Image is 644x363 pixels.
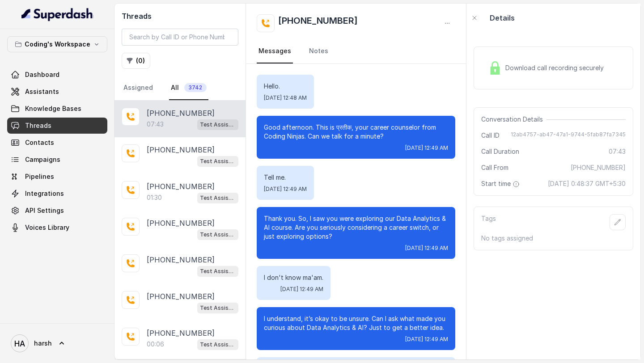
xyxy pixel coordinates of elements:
[122,76,155,100] a: Assigned
[184,83,207,92] span: 3742
[25,138,54,147] span: Contacts
[511,131,626,140] span: 12ab4757-ab47-47a1-9744-5fab87fa7345
[264,94,307,101] span: [DATE] 12:48 AM
[7,331,107,356] a: harsh
[25,189,64,198] span: Integrations
[200,230,236,239] p: Test Assistant-3
[200,340,236,349] p: Test Assistant-3
[25,104,81,113] span: Knowledge Bases
[200,157,236,166] p: Test Assistant-3
[122,76,238,100] nav: Tabs
[505,63,607,72] span: Download call recording securely
[609,147,626,156] span: 07:43
[25,172,54,181] span: Pipelines
[481,147,519,156] span: Call Duration
[21,7,93,21] img: light.svg
[34,339,52,348] span: harsh
[307,39,330,63] a: Notes
[264,273,323,282] p: I don't know ma'am.
[7,101,107,117] a: Knowledge Bases
[147,193,162,202] p: 01:30
[200,120,236,129] p: Test Assistant- 2
[14,339,25,348] text: HA
[481,163,508,172] span: Call From
[147,108,215,118] p: [PHONE_NUMBER]
[200,267,236,276] p: Test Assistant-3
[7,219,107,236] a: Voices Library
[25,70,59,79] span: Dashboard
[257,39,455,63] nav: Tabs
[264,82,307,91] p: Hello.
[200,194,236,203] p: Test Assistant- 2
[405,245,448,252] span: [DATE] 12:49 AM
[280,286,323,293] span: [DATE] 12:49 AM
[147,291,215,302] p: [PHONE_NUMBER]
[147,181,215,192] p: [PHONE_NUMBER]
[147,340,164,349] p: 00:06
[264,173,307,182] p: Tell me.
[25,155,60,164] span: Campaigns
[147,218,215,228] p: [PHONE_NUMBER]
[481,214,496,230] p: Tags
[7,84,107,100] a: Assistants
[7,118,107,134] a: Threads
[264,314,448,332] p: I understand, it’s okay to be unsure. Can I ask what made you curious about Data Analytics & AI? ...
[481,179,521,188] span: Start time
[122,11,238,21] h2: Threads
[7,36,107,52] button: Coding's Workspace
[169,76,208,100] a: All3742
[7,169,107,185] a: Pipelines
[405,144,448,152] span: [DATE] 12:49 AM
[25,206,64,215] span: API Settings
[25,121,51,130] span: Threads
[200,304,236,312] p: Test Assistant-3
[147,144,215,155] p: [PHONE_NUMBER]
[264,186,307,193] span: [DATE] 12:49 AM
[490,13,515,23] p: Details
[405,336,448,343] span: [DATE] 12:49 AM
[481,234,626,243] p: No tags assigned
[481,131,500,140] span: Call ID
[481,115,547,124] span: Conversation Details
[264,214,448,241] p: Thank you. So, I saw you were exploring our Data Analytics & AI course. Are you seriously conside...
[548,179,626,188] span: [DATE] 0:48:37 GMT+5:30
[571,163,626,172] span: [PHONE_NUMBER]
[257,39,293,63] a: Messages
[147,328,215,338] p: [PHONE_NUMBER]
[7,203,107,219] a: API Settings
[7,135,107,151] a: Contacts
[147,120,164,129] p: 07:43
[7,152,107,168] a: Campaigns
[122,53,150,69] button: (0)
[147,254,215,265] p: [PHONE_NUMBER]
[264,123,448,141] p: Good afternoon. This is प्रतीक, your career counselor from Coding Ninjas. Can we talk for a minute?
[122,29,238,46] input: Search by Call ID or Phone Number
[25,223,69,232] span: Voices Library
[488,61,502,75] img: Lock Icon
[7,186,107,202] a: Integrations
[25,39,90,50] p: Coding's Workspace
[25,87,59,96] span: Assistants
[278,14,358,32] h2: [PHONE_NUMBER]
[7,67,107,83] a: Dashboard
